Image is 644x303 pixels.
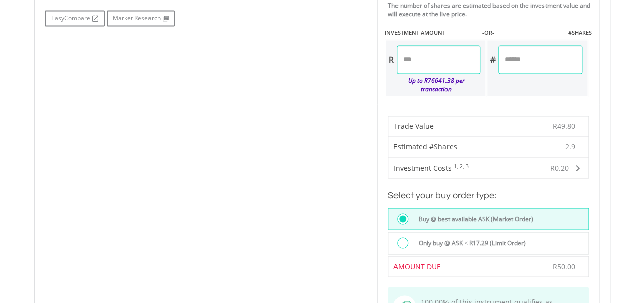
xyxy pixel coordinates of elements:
[385,29,445,37] label: INVESTMENT AMOUNT
[413,213,533,224] label: Buy @ best available ASK (Market Order)
[393,261,441,271] span: AMOUNT DUE
[482,29,494,37] label: -OR-
[45,10,105,26] a: EasyCompare
[454,162,469,169] sup: 1, 2, 3
[550,163,569,172] span: R0.20
[388,188,589,203] h3: Select your buy order type:
[393,121,434,131] span: Trade Value
[487,45,498,74] div: #
[553,121,575,131] span: R49.80
[568,29,591,37] label: #SHARES
[565,142,575,152] span: 2.9
[413,237,526,248] label: Only buy @ ASK ≤ R17.29 (Limit Order)
[386,45,397,74] div: R
[388,1,595,18] div: The number of shares are estimated based on the investment value and will execute at the live price.
[553,261,575,271] span: R50.00
[107,10,175,26] a: Market Research
[386,74,481,96] div: Up to R76641.38 per transaction
[393,142,457,151] span: Estimated #Shares
[393,163,452,172] span: Investment Costs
